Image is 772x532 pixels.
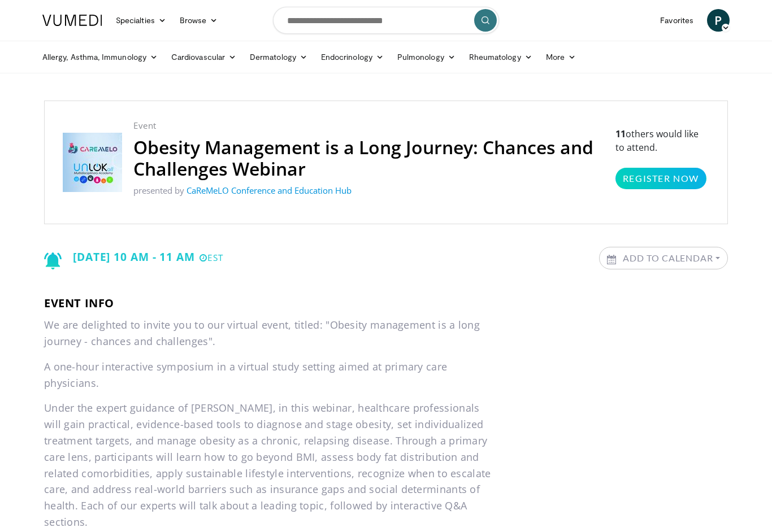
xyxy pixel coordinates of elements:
p: Event [133,119,604,132]
input: Search topics, interventions [273,7,499,34]
a: Browse [173,9,225,32]
a: Specialties [109,9,173,32]
a: P [707,9,730,32]
a: Cardiovascular [164,46,243,68]
p: We are delighted to invite you to our virtual event, titled: "Obesity management is a long journe... [44,317,495,350]
p: A one-hour interactive symposium in a virtual study setting aimed at primary care physicians. [44,359,495,391]
a: Dermatology [243,46,314,68]
p: others would like to attend. [615,127,709,189]
img: VuMedi Logo [42,15,102,26]
a: More [539,46,583,68]
h2: Obesity Management is a Long Journey: Chances and Challenges Webinar [133,137,604,180]
div: [DATE] 10 AM - 11 AM [44,247,223,269]
img: Notification icon [44,252,62,269]
a: Favorites [653,9,700,32]
strong: 11 [615,128,626,140]
a: Allergy, Asthma, Immunology [36,46,164,68]
a: Register Now [615,168,706,189]
small: EST [199,252,223,264]
a: Pulmonology [391,46,462,68]
img: Calendar icon [607,255,616,264]
p: Under the expert guidance of [PERSON_NAME], in this webinar, healthcare professionals will gain p... [44,400,495,530]
h3: Event info [44,296,728,310]
a: CaReMeLO Conference and Education Hub [187,185,352,196]
a: Rheumatology [462,46,539,68]
a: Endocrinology [314,46,391,68]
p: presented by [133,184,604,197]
img: CaReMeLO Conference and Education Hub [63,133,122,192]
a: Add to Calendar [600,247,727,269]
